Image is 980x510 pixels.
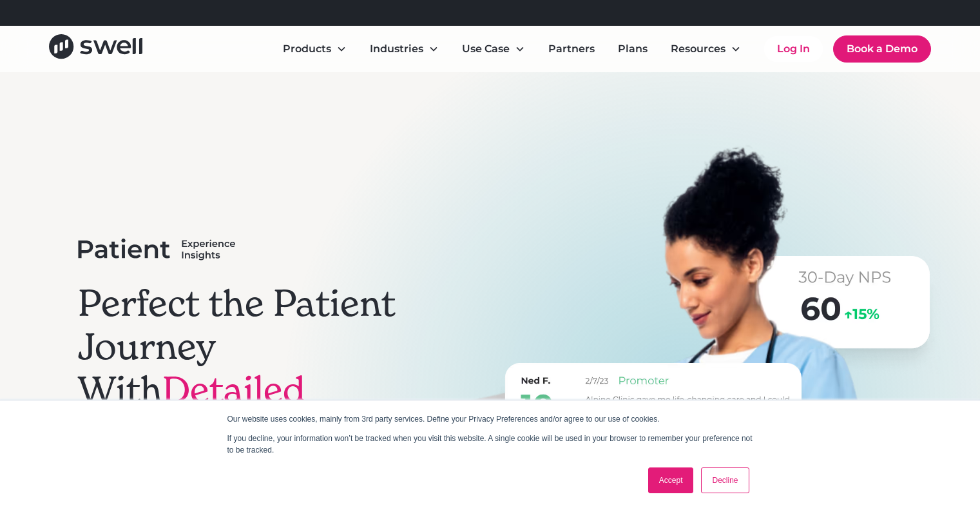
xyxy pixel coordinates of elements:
span: Detailed Feedback [78,367,305,456]
a: Accept [648,467,694,493]
p: Our website uses cookies, mainly from 3rd party services. Define your Privacy Preferences and/or ... [227,413,753,425]
a: Partners [538,36,605,62]
a: Log In [764,36,823,62]
div: Use Case [462,41,510,57]
div: Products [273,36,357,62]
h1: Perfect the Patient Journey With [78,282,425,455]
div: Resources [671,41,725,57]
div: Use Case [452,36,535,62]
a: home [49,34,142,63]
div: Industries [360,36,449,62]
div: Resources [660,36,751,62]
a: Decline [701,467,749,493]
a: Plans [608,36,658,62]
p: If you decline, your information won’t be tracked when you visit this website. A single cookie wi... [227,433,753,456]
a: Book a Demo [833,35,931,63]
div: Industries [370,41,423,57]
div: Products [283,41,331,57]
